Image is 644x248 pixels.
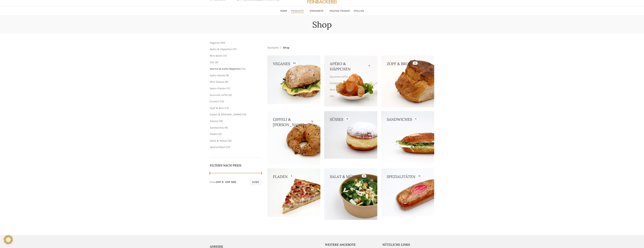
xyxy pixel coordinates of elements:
[325,243,377,247] h5: Weitere Angebote
[283,46,289,50] span: Shop
[225,106,228,110] span: 13
[210,146,225,149] a: Spezialitäten
[210,180,236,184] div: Preis: —
[329,7,350,15] a: Häufige Fragen
[242,67,245,70] span: 14
[382,243,434,247] h5: Nützliche Links
[291,7,306,15] a: Produkte
[310,9,324,13] span: Standorte
[210,48,232,51] a: Apéro & Häppchen
[224,54,226,57] span: 11
[229,93,231,97] span: 6
[210,106,224,110] a: Zopf & Brot
[219,132,221,136] span: 3
[210,41,220,44] a: Veganes
[210,119,218,123] a: Süsses
[227,146,229,149] span: 13
[229,139,231,142] span: 8
[221,100,223,103] span: 15
[210,87,226,90] a: Apéro-Platten
[210,139,227,142] a: Salat & Müesli
[267,46,279,50] a: Startseite
[330,74,371,80] a: Gourmet-Löffel
[216,61,217,64] span: 6
[225,180,236,184] span: CHF 500
[210,132,218,136] a: Fladen
[312,20,332,30] h1: Shop
[210,74,225,77] a: Apéro-Salate
[220,119,222,123] span: 16
[250,179,262,186] button: Filter
[227,74,228,77] span: 9
[330,80,371,86] a: Crostini
[210,54,223,57] a: Mini-Brötli
[208,7,436,15] div: Main navigation
[291,9,304,13] span: Produkte
[210,80,224,83] a: Mini-Süsses
[354,9,364,13] span: Stellen
[210,126,224,129] a: Sandwiches
[243,113,245,116] span: 13
[216,180,224,184] span: CHF 0
[210,67,241,70] a: Warme & Kalte Häppchen
[210,163,262,167] h5: Filtern nach Preis
[234,48,236,51] span: 71
[221,41,224,44] span: 20
[310,7,326,15] a: Standorte
[330,93,371,99] a: XXL
[227,87,229,90] span: 11
[210,113,241,116] a: Gipfeli & [PERSON_NAME]
[330,99,371,106] a: Warme & Kalte Häppchen
[210,61,214,64] a: XXL
[354,7,364,15] a: Stellen
[225,126,227,129] span: 9
[280,9,287,13] span: Home
[210,100,219,103] a: Crostini
[267,46,289,50] nav: Breadcrumb
[280,7,287,15] a: Home
[226,80,227,83] span: 9
[210,93,228,97] a: Gourmet-Löffel
[330,87,371,93] a: Mini-Brötli
[329,9,350,13] span: Häufige Fragen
